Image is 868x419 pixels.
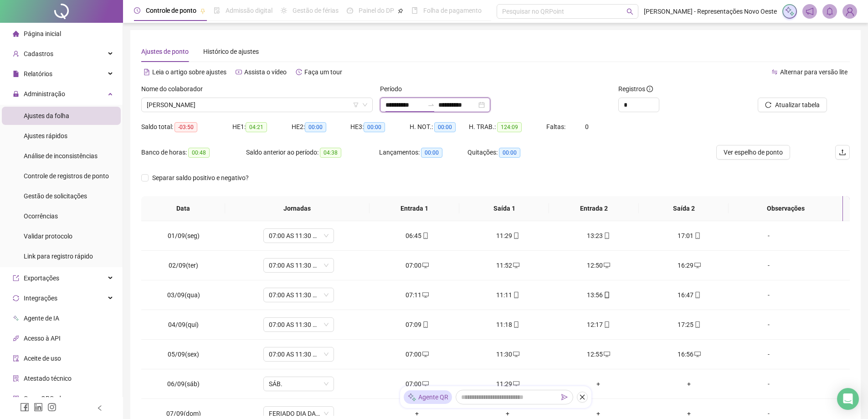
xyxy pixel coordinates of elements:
div: 11:52 [470,260,546,270]
span: instagram [47,403,56,412]
span: Leia o artigo sobre ajustes [152,68,226,76]
span: book [411,7,418,14]
span: Gestão de solicitações [24,192,87,200]
span: Assista o vídeo [244,68,287,76]
span: Observações [736,203,836,213]
span: Integrações [24,295,57,302]
span: Gerar QRCode [24,395,64,402]
label: Período [380,84,408,94]
span: 07:00 AS 11:30 AS 13:00 AS 16:30 PROMOTORES [269,259,329,272]
th: Jornadas [225,196,370,221]
span: 05/09(sex) [168,351,199,358]
div: 07:11 [379,290,455,300]
span: [PERSON_NAME] - Representações Novo Oeste [644,6,777,16]
span: reload [765,102,771,108]
span: desktop [421,262,429,269]
span: 06/09(sáb) [167,380,200,388]
div: HE 3: [350,122,410,132]
div: Agente QR [404,390,452,404]
div: + [560,379,637,389]
span: pushpin [398,8,403,14]
div: 16:56 [651,349,727,359]
div: 11:18 [470,320,546,330]
span: desktop [512,381,519,387]
span: lock [13,91,19,97]
div: + [560,409,637,419]
span: Exportações [24,274,59,282]
span: 01/09(seg) [168,232,200,239]
span: mobile [512,292,519,298]
span: solution [13,375,19,382]
span: Separar saldo positivo e negativo? [149,173,252,183]
span: Atualizar tabela [775,100,820,110]
span: mobile [693,292,701,298]
span: Administração [24,90,65,98]
span: 07/09(dom) [166,410,201,417]
span: api [13,335,19,341]
div: Saldo total: [141,122,232,132]
span: mobile [421,233,429,239]
div: H. TRAB.: [469,122,546,132]
th: Observações [729,196,843,221]
span: notification [806,7,814,16]
span: desktop [603,262,610,269]
span: desktop [421,292,429,298]
span: 07:00 AS 11:30 AS 13:00 AS 16:30 PROMOTORES [269,318,329,331]
span: upload [839,149,846,156]
span: left [97,405,103,411]
span: close [579,394,586,400]
div: - [742,260,796,270]
span: Registros [618,84,653,94]
img: sparkle-icon.fc2bf0ac1784a2077858766a79e2daf3.svg [407,393,416,402]
div: 16:47 [651,290,727,300]
span: mobile [693,233,701,239]
span: Controle de registros de ponto [24,172,109,180]
span: to [427,101,435,109]
div: 11:30 [470,349,546,359]
span: 00:00 [364,122,385,132]
div: 07:00 [379,260,455,270]
span: mobile [603,233,610,239]
span: 00:00 [434,122,456,132]
span: desktop [421,381,429,387]
span: Faça um tour [304,68,342,76]
div: 11:29 [470,231,546,241]
span: file [13,71,19,77]
span: mobile [512,321,519,328]
img: 7715 [843,5,857,18]
span: sync [13,295,19,301]
div: Lançamentos: [379,147,467,158]
span: mobile [421,321,429,328]
div: 07:00 [379,349,455,359]
span: Gestão de férias [293,7,339,14]
span: mobile [603,321,610,328]
span: clock-circle [134,7,140,14]
span: 03/09(qua) [167,291,200,299]
img: sparkle-icon.fc2bf0ac1784a2077858766a79e2daf3.svg [785,6,795,16]
span: home [13,31,19,37]
div: 12:17 [560,320,637,330]
span: audit [13,355,19,362]
div: - [742,349,796,359]
span: swap [771,69,778,75]
span: desktop [693,351,701,357]
div: 07:00 [379,379,455,389]
span: Painel do DP [359,7,394,14]
span: Ajustes de ponto [141,48,189,55]
span: 0 [585,123,589,130]
span: Acesso à API [24,335,61,342]
span: linkedin [34,403,43,412]
span: send [561,394,568,400]
div: HE 1: [232,122,292,132]
span: Controle de ponto [146,7,196,14]
div: + [379,409,455,419]
span: Cadastros [24,50,53,57]
div: 16:29 [651,260,727,270]
span: Histórico de ajustes [203,48,259,55]
span: filter [353,102,359,108]
div: Saldo anterior ao período: [246,147,379,158]
span: desktop [512,262,519,269]
span: desktop [693,262,701,269]
span: Ver espelho de ponto [724,147,783,157]
div: - [742,320,796,330]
